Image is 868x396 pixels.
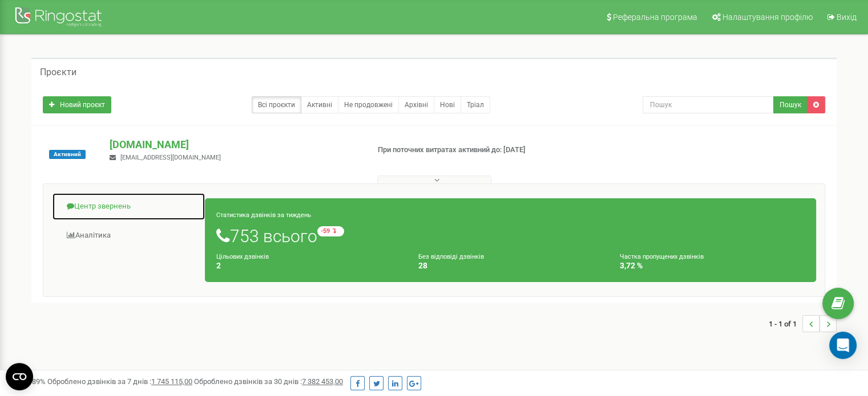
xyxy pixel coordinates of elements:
[722,13,813,22] span: Налаштування профілю
[301,96,338,113] a: Активні
[829,332,857,359] div: Open Intercom Messenger
[47,377,192,386] span: Оброблено дзвінків за 7 днів :
[194,377,343,386] span: Оброблено дзвінків за 30 днів :
[613,13,697,22] span: Реферальна програма
[6,363,33,390] button: Open CMP widget
[151,377,192,386] u: 1 745 115,00
[120,154,221,161] span: [EMAIL_ADDRESS][DOMAIN_NAME]
[216,262,401,270] h4: 2
[398,96,434,113] a: Архівні
[338,96,399,113] a: Не продовжені
[52,222,205,250] a: Аналiтика
[461,96,490,113] a: Тріал
[434,96,461,113] a: Нові
[620,253,704,260] small: Частка пропущених дзвінків
[643,96,774,113] input: Пошук
[252,96,301,113] a: Всі проєкти
[43,96,111,113] a: Новий проєкт
[40,67,76,77] h5: Проєкти
[769,315,802,332] span: 1 - 1 of 1
[418,253,484,260] small: Без відповіді дзвінків
[216,211,311,219] small: Статистика дзвінків за тиждень
[49,150,86,159] span: Активний
[52,193,205,221] a: Центр звернень
[837,13,857,22] span: Вихід
[418,262,603,270] h4: 28
[216,253,269,260] small: Цільових дзвінків
[302,377,343,386] u: 7 382 453,00
[769,304,837,344] nav: ...
[216,226,805,246] h1: 753 всього
[317,226,344,236] small: -59
[378,145,560,156] p: При поточних витратах активний до: [DATE]
[620,262,805,270] h4: 3,72 %
[773,96,808,113] button: Пошук
[110,137,359,152] p: [DOMAIN_NAME]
